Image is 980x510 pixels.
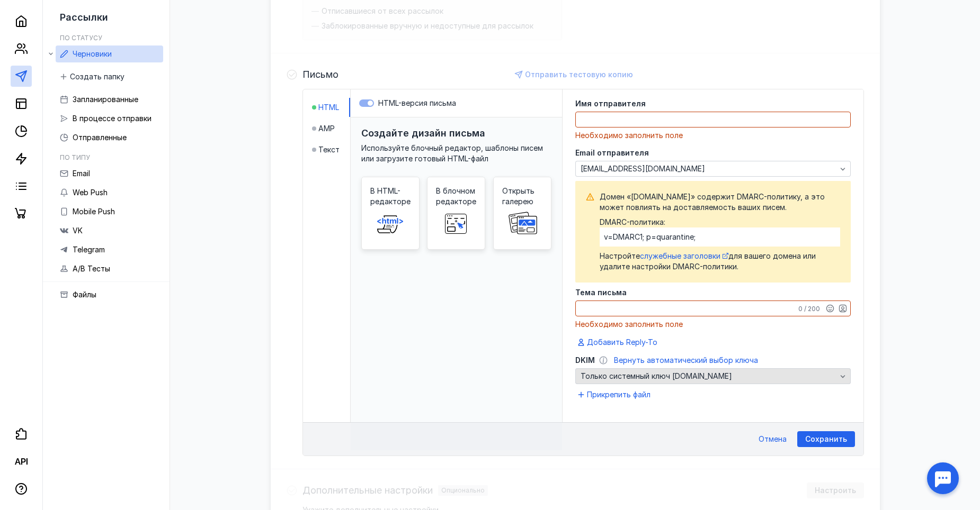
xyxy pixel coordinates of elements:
[73,114,152,123] span: В процессе отправки
[575,289,627,296] span: Тема письма
[587,337,657,348] span: Добавить Reply-To
[361,127,485,139] h3: Создайте дизайн письма
[56,69,130,85] button: Создать папку
[614,356,758,365] span: Вернуть автоматический выбор ключа
[56,45,163,62] a: Черновики
[587,389,651,400] span: Прикрепить файл
[73,169,90,178] span: Email
[56,110,163,127] a: В процессе отправки
[600,192,840,213] span: Домен «[DOMAIN_NAME]» содержит DMARC-политику, а это может повлиять на доставляемость ваших писем.
[318,102,339,113] span: HTML
[73,226,83,235] span: VK
[56,184,163,201] a: Web Push
[502,186,542,207] span: Открыть галерею
[575,100,646,107] span: Имя отправителя
[56,241,163,258] a: Telegram
[575,336,662,349] button: Добавить Reply-To
[302,69,338,80] h4: Письмо
[73,245,105,254] span: Telegram
[370,186,411,207] span: В HTML-редакторе
[436,186,476,207] span: В блочном редакторе
[805,435,847,444] span: Сохранить
[600,227,840,247] div: v=DMARC1; p=quarantine;
[56,222,163,239] a: VK
[575,355,595,366] span: DKIM
[70,72,124,81] span: Создать папку
[575,368,851,384] button: Только системный ключ [DOMAIN_NAME]
[798,305,820,313] div: 0 / 200
[753,431,792,447] button: Отмена
[614,355,758,366] button: Вернуть автоматический выбор ключа
[575,388,655,401] button: Прикрепить файл
[56,203,163,220] a: Mobile Push
[60,34,102,42] h5: По статусу
[640,251,720,260] span: служебные заголовки
[73,290,96,299] span: Файлы
[378,98,456,107] span: HTML-версия письма
[361,143,543,163] span: Используйте блочный редактор, шаблоны писем или загрузите готовый HTML-файл
[575,130,851,141] div: Необходимо заполнить поле
[56,286,163,303] a: Файлы
[759,435,787,444] span: Отмена
[56,91,163,108] a: Запланированные
[73,207,115,216] span: Mobile Push
[575,149,649,157] span: Email отправителя
[575,161,851,177] button: [EMAIL_ADDRESS][DOMAIN_NAME]
[797,431,855,447] button: Сохранить
[73,133,127,142] span: Отправленные
[56,260,163,277] a: A/B Тесты
[56,129,163,146] a: Отправленные
[640,251,728,260] a: служебные заголовки
[600,217,840,247] span: DMARC-политика:
[73,95,138,104] span: Запланированные
[581,165,705,174] span: [EMAIL_ADDRESS][DOMAIN_NAME]
[56,165,163,182] a: Email
[581,371,732,381] span: Только системный ключ [DOMAIN_NAME]
[318,144,340,155] span: Текст
[73,188,108,197] span: Web Push
[318,123,335,134] span: AMP
[60,12,108,23] span: Рассылки
[73,264,110,273] span: A/B Тесты
[575,319,851,330] div: Необходимо заполнить поле
[73,49,112,58] span: Черновики
[60,153,90,161] h5: По типу
[600,251,840,272] span: Настройте для вашего домена или удалите настройки DMARC-политики.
